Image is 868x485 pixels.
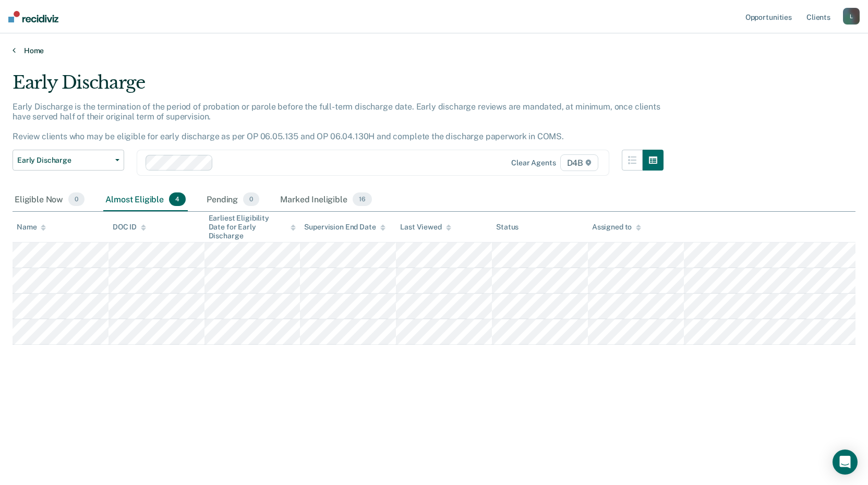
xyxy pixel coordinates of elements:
[511,159,556,167] div: Clear agents
[113,223,146,232] div: DOC ID
[400,223,451,232] div: Last Viewed
[13,150,124,171] button: Early Discharge
[496,223,519,232] div: Status
[169,192,186,206] span: 4
[13,188,87,211] div: Eligible Now0
[13,72,664,102] div: Early Discharge
[278,188,373,211] div: Marked Ineligible16
[843,8,860,25] button: L
[833,450,858,475] div: Open Intercom Messenger
[13,46,855,55] a: Home
[204,188,261,211] div: Pending0
[103,188,188,211] div: Almost Eligible4
[209,214,296,240] div: Earliest Eligibility Date for Early Discharge
[592,223,641,232] div: Assigned to
[304,223,385,232] div: Supervision End Date
[17,223,46,232] div: Name
[13,102,660,142] p: Early Discharge is the termination of the period of probation or parole before the full-term disc...
[8,11,58,22] img: Recidiviz
[17,156,111,165] span: Early Discharge
[243,192,259,206] span: 0
[353,192,372,206] span: 16
[68,192,85,206] span: 0
[560,154,598,171] span: D4B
